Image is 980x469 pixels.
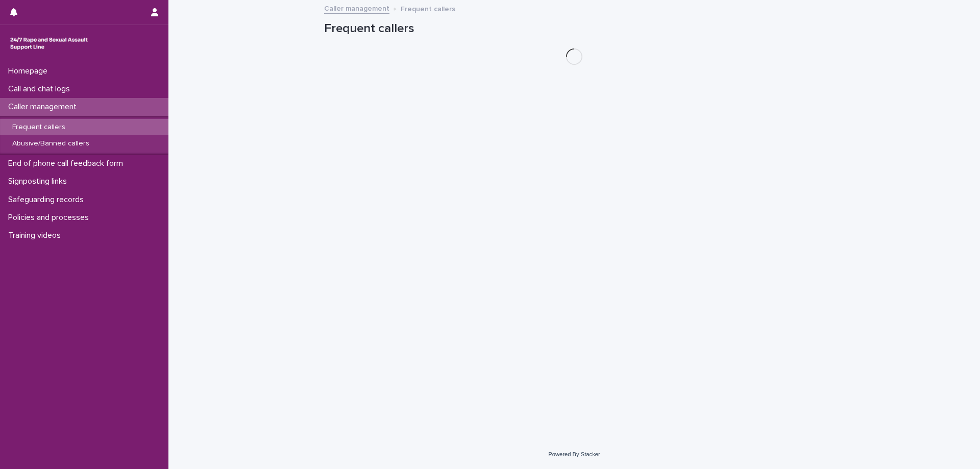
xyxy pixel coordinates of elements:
p: Caller management [4,102,85,112]
h1: Frequent callers [324,21,824,36]
img: rhQMoQhaT3yELyF149Cw [8,33,90,54]
p: Policies and processes [4,213,97,223]
a: Caller management [324,2,389,14]
p: Signposting links [4,177,75,186]
p: Frequent callers [4,123,73,132]
p: Safeguarding records [4,195,92,205]
p: Training videos [4,231,69,240]
p: End of phone call feedback form [4,159,131,168]
p: Call and chat logs [4,84,78,94]
a: Powered By Stacker [548,451,600,457]
p: Homepage [4,66,56,76]
p: Frequent callers [401,3,455,14]
p: Abusive/Banned callers [4,139,97,148]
